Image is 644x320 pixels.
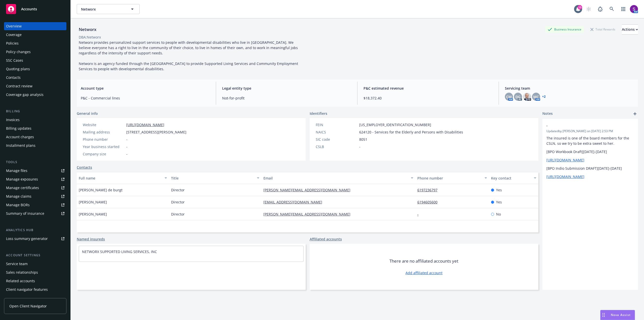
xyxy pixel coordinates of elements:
[584,4,594,14] a: Start snowing
[417,212,423,217] a: -
[4,22,66,30] a: Overview
[222,95,351,101] span: Not-for-profit
[611,313,631,317] span: Nova Assist
[263,188,354,192] a: [PERSON_NAME][EMAIL_ADDRESS][DOMAIN_NAME]
[6,133,34,141] div: Account charges
[6,286,48,294] div: Client navigator features
[496,187,502,193] span: Yes
[4,228,66,233] div: Analytics hub
[6,201,30,209] div: Manage BORs
[310,236,342,242] a: Affiliated accounts
[406,270,442,275] a: Add affiliated account
[6,209,44,218] div: Summary of insurance
[310,111,327,116] span: Identifiers
[415,172,489,184] button: Phone number
[4,268,66,276] a: Sales relationships
[542,111,553,117] span: Notes
[6,141,35,150] div: Installment plans
[6,260,28,268] div: Service team
[316,137,357,142] div: SIC code
[79,40,299,71] span: Networx provides personalized support services to people with developmental disabilities who live...
[316,144,357,149] div: CSLB
[417,175,482,181] div: Phone number
[171,199,185,205] span: Director
[316,129,357,135] div: NAICS
[491,175,531,181] div: Key contact
[83,129,124,135] div: Mailing address
[4,109,66,114] div: Billing
[364,86,493,91] span: P&C estimated revenue
[6,39,19,47] div: Policies
[588,26,618,32] div: Total Rewards
[79,211,107,217] span: [PERSON_NAME]
[6,22,22,30] div: Overview
[4,175,66,183] a: Manage exposures
[263,200,326,204] a: [EMAIL_ADDRESS][DOMAIN_NAME]
[77,172,169,184] button: Full name
[6,235,48,243] div: Loss summary generator
[9,303,47,309] span: Open Client Navigator
[261,172,415,184] button: Email
[263,212,354,217] a: [PERSON_NAME][EMAIL_ADDRESS][DOMAIN_NAME]
[4,141,66,150] a: Installment plans
[546,149,634,154] p: [BPO Workbook Draft][DATE]-[DATE]
[523,93,531,101] img: photo
[4,133,66,141] a: Account charges
[77,111,98,116] span: General info
[546,135,634,146] p: The insured is one of the board members for the CSLN, so we try to be extra sweet to her.
[4,91,66,99] a: Coverage gap analysis
[6,82,32,90] div: Contract review
[6,74,21,82] div: Contacts
[4,192,66,200] a: Manage claims
[81,95,210,101] span: P&C - Commercial lines
[83,137,124,142] div: Phone number
[6,167,27,175] div: Manage files
[4,65,66,73] a: Quoting plans
[359,122,431,127] span: [US_EMPLOYER_IDENTIFICATION_NUMBER]
[171,211,185,217] span: Director
[169,172,261,184] button: Title
[6,184,39,192] div: Manage certificates
[316,122,357,127] div: FEIN
[546,123,621,128] span: -
[622,24,638,34] button: Actions
[4,56,66,64] a: SSC Cases
[126,122,164,127] a: [URL][DOMAIN_NAME]
[77,4,140,14] button: Networx
[6,31,22,39] div: Coverage
[4,48,66,56] a: Policy changes
[4,286,66,294] a: Client navigator features
[82,249,157,254] a: NETWORX SUPPORTED LIVING SERVICES, INC
[171,175,254,181] div: Title
[6,268,38,276] div: Sales relationships
[489,172,538,184] button: Key contact
[126,151,128,157] span: -
[21,7,37,11] span: Accounts
[4,116,66,124] a: Invoices
[6,175,38,183] div: Manage exposures
[77,165,92,170] a: Contacts
[4,160,66,165] div: Tools
[83,122,124,127] div: Website
[546,129,634,133] span: Updated by [PERSON_NAME] on [DATE] 2:53 PM
[83,151,124,157] div: Company size
[4,74,66,82] a: Contacts
[417,200,441,204] a: 6194605600
[81,7,125,12] span: Networx
[622,25,638,34] div: Actions
[81,86,210,91] span: Account type
[542,119,638,183] div: -Updatedby [PERSON_NAME] on [DATE] 2:53 PMThe insured is one of the board members for the CSLN, s...
[6,116,20,124] div: Invoices
[126,144,128,149] span: -
[4,253,66,258] div: Account settings
[496,199,502,205] span: Yes
[263,175,408,181] div: Email
[417,188,441,192] a: 6197236797
[79,175,162,181] div: Full name
[632,111,638,117] a: add
[389,258,458,264] span: There are no affiliated accounts yet
[546,174,584,179] a: [URL][DOMAIN_NAME]
[496,211,501,217] span: No
[4,201,66,209] a: Manage BORs
[618,4,628,14] a: Switch app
